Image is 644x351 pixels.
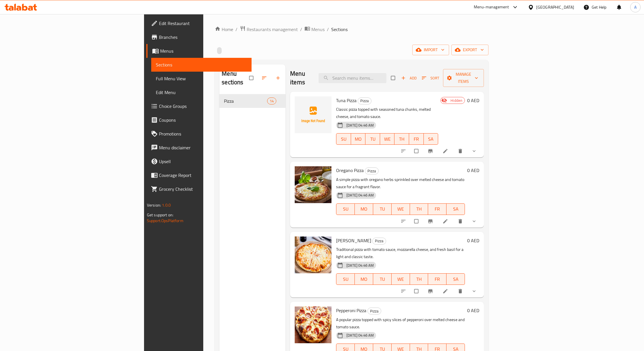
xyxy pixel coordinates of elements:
p: A simple pizza with oregano herbs sprinkled over melted cheese and tomato sauce for a fragrant fl... [336,176,465,190]
h6: 0 AED [467,166,479,174]
div: Menu-management [474,4,509,11]
span: Edit Restaurant [159,20,247,27]
div: [GEOGRAPHIC_DATA] [536,4,574,10]
button: WE [392,273,410,285]
button: show more [468,285,482,297]
span: [DATE] 04:46 AM [344,333,376,338]
button: TU [373,203,392,215]
svg: Show Choices [471,148,477,154]
button: Manage items [443,69,484,87]
span: Pepperoni Pizza [336,306,366,315]
span: TU [368,135,378,143]
span: TH [397,135,407,143]
p: A popular pizza topped with spicy slices of pepperoni over melted cheese and tomato sauce. [336,316,465,331]
span: Hidden [448,98,465,103]
button: delete [454,215,468,228]
a: Coupons [146,113,252,127]
span: [DATE] 04:46 AM [344,192,376,198]
span: [PERSON_NAME] [336,236,371,245]
button: TH [410,273,428,285]
button: SA [424,133,438,145]
button: TH [394,133,409,145]
span: WE [394,275,408,283]
button: SU [336,133,351,145]
a: Sections [151,58,252,72]
span: Pizza [373,238,386,244]
li: / [300,26,302,33]
span: Select all sections [246,73,258,83]
span: Choice Groups [159,103,247,110]
span: export [456,46,484,54]
span: Add item [400,74,418,83]
span: Grocery Checklist [159,186,247,192]
a: Coverage Report [146,168,252,182]
span: Full Menu View [156,75,247,82]
a: Grocery Checklist [146,182,252,196]
button: show more [468,145,482,157]
span: Sort items [418,74,443,83]
a: Support.OpsPlatform [147,217,183,224]
a: Promotions [146,127,252,141]
span: Upsell [159,158,247,165]
button: FR [428,273,446,285]
div: items [267,98,276,104]
span: Pizza [358,98,371,104]
button: MO [355,203,373,215]
div: Pizza [365,167,379,174]
span: FR [430,275,444,283]
span: MO [353,135,363,143]
button: FR [428,203,446,215]
a: Menus [146,44,252,58]
button: WE [392,203,410,215]
span: Oregano Pizza [336,166,364,175]
span: Menus [311,26,325,33]
button: SA [446,273,465,285]
span: SU [339,205,352,213]
span: import [417,46,444,54]
a: Choice Groups [146,99,252,113]
button: SU [336,203,355,215]
a: Menu disclaimer [146,141,252,154]
span: FR [430,205,444,213]
button: sort-choices [397,145,411,157]
div: Pizza [367,308,381,314]
span: A [634,4,637,10]
a: Menus [304,26,325,33]
span: Pizza [365,168,378,174]
a: Full Menu View [151,72,252,85]
button: Branch-specific-item [424,285,438,297]
a: Edit menu item [442,218,449,224]
span: Select to update [411,286,423,297]
span: Sort [422,75,439,81]
span: Pizza [368,308,381,314]
button: export [451,45,488,55]
span: TH [412,205,426,213]
img: Pepperoni Pizza [295,306,331,343]
a: Edit Menu [151,85,252,99]
span: SA [449,275,463,283]
p: Traditional pizza with tomato sauce, mozzarella cheese, and fresh basil for a light and classic t... [336,246,465,260]
span: Promotions [159,130,247,137]
span: Branches [159,34,247,41]
span: Menus [160,47,247,54]
span: Restaurants management [247,26,298,33]
span: SA [426,135,436,143]
svg: Show Choices [471,288,477,294]
span: WE [382,135,392,143]
button: Add [400,74,418,83]
nav: Menu sections [219,92,285,110]
a: Branches [146,30,252,44]
h6: 0 AED [467,236,479,245]
span: Select to update [411,146,423,157]
img: Tuna Pizza [295,96,331,133]
button: SA [446,203,465,215]
button: TU [373,273,392,285]
button: TU [365,133,380,145]
a: Restaurants management [240,26,298,33]
li: / [327,26,329,33]
span: WE [394,205,408,213]
button: MO [355,273,373,285]
div: Pizza14 [219,94,285,108]
h2: Menu items [290,69,312,87]
span: Sections [156,61,247,68]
